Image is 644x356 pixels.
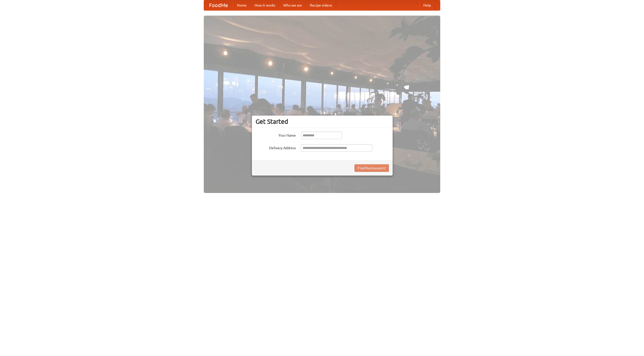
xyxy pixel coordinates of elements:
a: FoodMe [204,0,233,10]
a: Home [233,0,251,10]
label: Your Name [256,132,296,138]
h3: Get Started [256,118,389,125]
button: Find Restaurants! [354,164,389,172]
a: Recipe videos [306,0,336,10]
label: Delivery Address [256,144,296,150]
a: Help [419,0,435,10]
a: Who we are [279,0,306,10]
a: How it works [251,0,279,10]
